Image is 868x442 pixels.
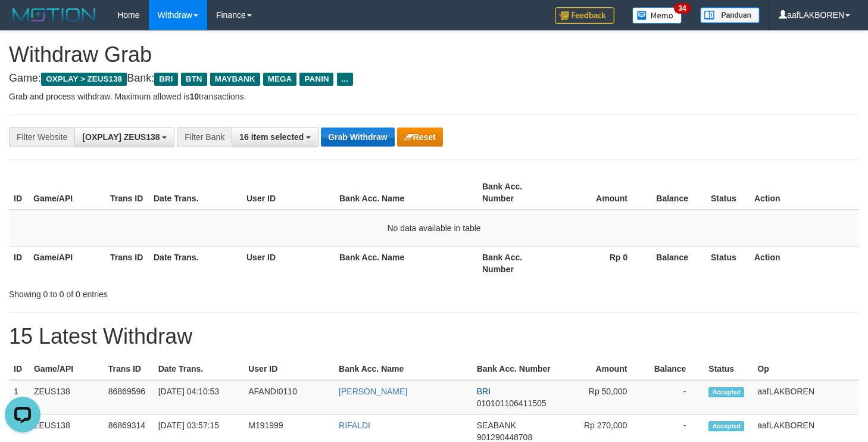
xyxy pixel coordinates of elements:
td: [DATE] 04:10:53 [154,380,244,415]
h4: Game: Bank: [9,73,859,85]
th: Balance [645,358,704,380]
span: BRI [477,387,491,396]
a: [PERSON_NAME] [339,387,407,396]
button: Reset [397,127,443,147]
td: AFANDI0110 [243,380,334,415]
div: Showing 0 to 0 of 0 entries [9,284,353,300]
span: 34 [674,3,690,14]
span: BRI [154,73,177,86]
button: 16 item selected [232,127,319,147]
th: Date Trans. [149,176,242,210]
td: 1 [9,380,29,415]
th: Status [706,176,750,210]
th: Date Trans. [154,358,244,380]
th: Status [704,358,753,380]
th: User ID [242,176,335,210]
th: User ID [242,246,335,280]
strong: 10 [189,92,199,101]
img: MOTION_logo.png [9,6,99,24]
img: Button%20Memo.svg [632,7,682,24]
div: Filter Bank [177,127,232,147]
span: Copy 901290448708 to clipboard [477,432,532,442]
td: 86869596 [104,380,154,415]
span: ... [337,73,353,86]
th: User ID [243,358,334,380]
span: Accepted [708,387,744,397]
th: Date Trans. [149,246,242,280]
td: No data available in table [9,210,859,247]
img: panduan.png [700,7,760,23]
th: Balance [645,176,706,210]
div: Filter Website [9,127,74,147]
span: [OXPLAY] ZEUS138 [82,132,160,142]
img: Feedback.jpg [555,7,614,24]
span: MAYBANK [210,73,260,86]
th: Trans ID [105,176,149,210]
th: Game/API [29,358,104,380]
span: OXPLAY > ZEUS138 [41,73,127,86]
th: Bank Acc. Number [477,176,554,210]
span: BTN [181,73,207,86]
th: Amount [554,176,645,210]
span: MEGA [263,73,297,86]
button: Open LiveChat chat widget [5,5,40,41]
span: 16 item selected [239,132,304,142]
th: Game/API [29,176,105,210]
h1: Withdraw Grab [9,43,859,67]
th: Game/API [29,246,105,280]
th: ID [9,176,29,210]
button: [OXPLAY] ZEUS138 [74,127,174,147]
th: Bank Acc. Name [335,176,477,210]
th: ID [9,358,29,380]
th: Status [706,246,750,280]
th: Bank Acc. Name [335,246,477,280]
a: RIFALDI [339,421,370,430]
td: Rp 50,000 [557,380,645,415]
th: ID [9,246,29,280]
th: Op [753,358,859,380]
th: Bank Acc. Number [472,358,557,380]
th: Amount [557,358,645,380]
td: - [645,380,704,415]
th: Trans ID [105,246,149,280]
td: ZEUS138 [29,380,104,415]
th: Bank Acc. Number [477,246,554,280]
button: Grab Withdraw [321,127,394,147]
span: Accepted [708,421,744,431]
td: aafLAKBOREN [753,380,859,415]
span: SEABANK [477,421,516,430]
th: Action [750,246,859,280]
th: Rp 0 [554,246,645,280]
th: Bank Acc. Name [334,358,472,380]
th: Balance [645,246,706,280]
h1: 15 Latest Withdraw [9,325,859,348]
th: Trans ID [104,358,154,380]
th: Action [750,176,859,210]
span: Copy 010101106411505 to clipboard [477,399,547,408]
span: PANIN [299,73,333,86]
p: Grab and process withdraw. Maximum allowed is transactions. [9,91,859,102]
